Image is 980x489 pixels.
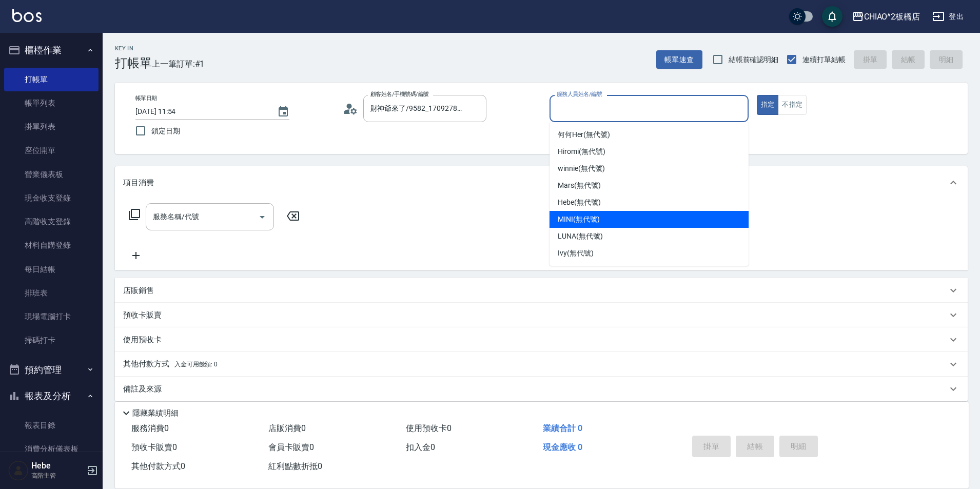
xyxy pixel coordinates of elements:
[928,7,968,26] button: 登出
[558,180,601,191] span: Mars (無代號)
[4,163,99,186] a: 營業儀表板
[370,90,429,98] label: 顧客姓名/手機號碼/編號
[4,258,99,281] a: 每日結帳
[131,461,185,471] span: 其他付款方式 0
[558,214,600,225] span: MINI (無代號)
[4,37,99,64] button: 櫃檯作業
[4,414,99,437] a: 報表目錄
[557,90,602,98] label: 服務人員姓名/編號
[123,178,154,188] p: 項目消費
[558,163,604,174] span: winnie (無代號)
[543,423,582,433] span: 業績合計 0
[115,352,968,377] div: 其他付款方式入金可用餘額: 0
[4,68,99,91] a: 打帳單
[115,377,968,401] div: 備註及來源
[115,166,968,199] div: 項目消費
[4,233,99,257] a: 材料自購登錄
[31,461,84,471] h5: Hebe
[757,95,779,115] button: 指定
[543,442,582,452] span: 現金應收 0
[135,94,157,102] label: 帳單日期
[822,6,842,27] button: save
[558,248,594,259] span: Ivy (無代號)
[123,285,154,296] p: 店販銷售
[135,103,267,120] input: YYYY/MM/DD hh:mm
[4,91,99,115] a: 帳單列表
[4,139,99,162] a: 座位開單
[115,303,968,327] div: 預收卡販賣
[558,197,601,208] span: Hebe (無代號)
[131,423,169,433] span: 服務消費 0
[864,10,920,23] div: CHIAO^2板橋店
[406,423,452,433] span: 使用預收卡 0
[115,56,152,70] h3: 打帳單
[268,442,314,452] span: 會員卡販賣 0
[152,57,205,70] span: 上一筆訂單:#1
[268,423,306,433] span: 店販消費 0
[31,471,84,480] p: 高階主管
[271,100,296,124] button: Choose date, selected date is 2025-09-08
[729,54,779,65] span: 結帳前確認明細
[4,281,99,305] a: 排班表
[268,461,322,471] span: 紅利點數折抵 0
[115,327,968,352] div: 使用預收卡
[132,408,179,419] p: 隱藏業績明細
[4,437,99,461] a: 消費分析儀表板
[558,129,610,140] span: 何何Her (無代號)
[4,328,99,352] a: 掃碼打卡
[123,384,162,395] p: 備註及來源
[123,335,162,345] p: 使用預收卡
[151,126,180,136] span: 鎖定日期
[4,210,99,233] a: 高階收支登錄
[4,186,99,210] a: 現金收支登錄
[4,115,99,139] a: 掛單列表
[131,442,177,452] span: 預收卡販賣 0
[123,310,162,321] p: 預收卡販賣
[115,45,152,52] h2: Key In
[406,442,435,452] span: 扣入金 0
[802,54,846,65] span: 連續打單結帳
[254,209,270,225] button: Open
[558,146,605,157] span: Hiromi (無代號)
[4,305,99,328] a: 現場電腦打卡
[558,231,603,242] span: LUNA (無代號)
[4,357,99,383] button: 預約管理
[12,9,42,22] img: Logo
[8,460,29,481] img: Person
[4,383,99,409] button: 報表及分析
[848,6,925,27] button: CHIAO^2板橋店
[115,278,968,303] div: 店販銷售
[123,359,218,370] p: 其他付款方式
[174,361,218,368] span: 入金可用餘額: 0
[778,95,807,115] button: 不指定
[656,50,702,69] button: 帳單速查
